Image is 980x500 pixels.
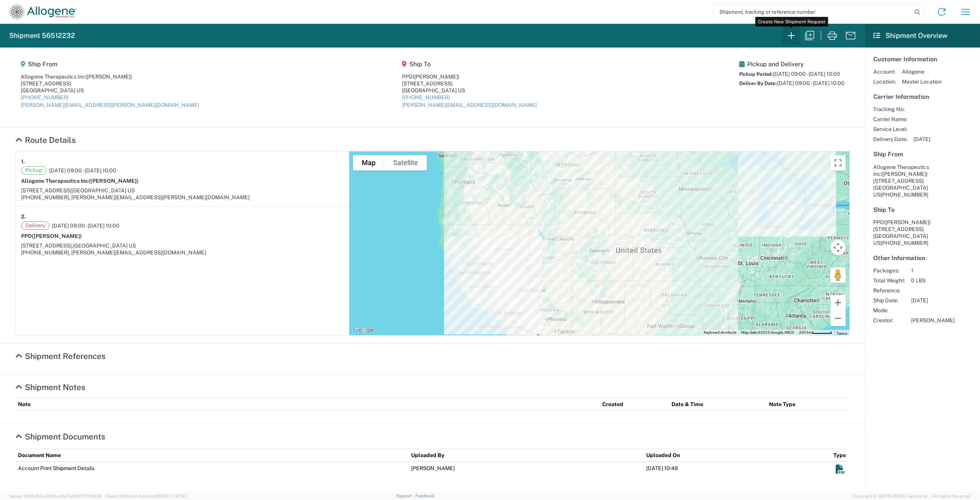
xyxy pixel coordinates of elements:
address: [GEOGRAPHIC_DATA] US [873,164,972,198]
span: Reference: [873,287,905,294]
span: ([PERSON_NAME]) [85,74,132,80]
input: Shipment, tracking or reference number [714,5,912,19]
span: 200 km [799,330,812,334]
h5: Other Information [873,254,972,262]
td: Account Print Shipment Details [15,462,408,477]
span: Packages: [873,267,905,274]
div: Allogene Therapeutics Inc [21,73,199,80]
span: Creator: [873,317,905,324]
div: [PHONE_NUMBER], [PERSON_NAME][EMAIL_ADDRESS][PERSON_NAME][DOMAIN_NAME] [21,194,344,201]
button: Map camera controls [830,240,846,255]
th: Type [831,449,850,462]
span: Master Location [902,78,942,85]
span: [STREET_ADDRESS] [873,178,924,184]
h2: Shipment 56512232 [9,31,75,40]
span: [DATE] 09:00 - [DATE] 10:00 [773,71,840,77]
span: [PHONE_NUMBER] [880,192,928,198]
button: Zoom in [830,295,846,310]
div: PPD [402,73,537,80]
span: ([PERSON_NAME]) [88,178,139,184]
span: Delivery Date: [873,136,907,143]
a: [PHONE_NUMBER] [402,94,450,100]
span: Tracking No: [873,106,907,113]
span: [DATE] 11:37:47 [157,494,187,498]
a: Hide Details [15,382,85,392]
a: Hide Details [15,135,76,145]
span: ([PERSON_NAME]) [884,219,931,225]
a: [PERSON_NAME][EMAIL_ADDRESS][DOMAIN_NAME] [402,102,537,108]
span: [DATE] 11:54:36 [72,494,102,498]
a: Support [396,493,415,498]
strong: 1. [21,157,25,166]
img: allogene [9,4,77,20]
strong: PPD [21,233,82,239]
span: Total Weight: [873,277,905,284]
span: [DATE] 09:00 - [DATE] 10:00 [49,167,116,174]
span: ([PERSON_NAME]) [32,233,82,239]
span: 0 LBS [911,277,955,284]
h5: Carrier Information [873,93,972,100]
span: Ship Date: [873,297,905,304]
div: [PHONE_NUMBER], [PERSON_NAME][EMAIL_ADDRESS][DOMAIN_NAME] [21,249,344,256]
span: Service Level: [873,126,907,133]
span: Pickup Period: [739,71,773,77]
button: Show satellite imagery [384,155,427,170]
a: Hide Details [15,351,106,361]
span: Allogene Therapeutics Inc [873,164,929,177]
h5: Pickup and Delivery [739,61,844,68]
span: ([PERSON_NAME]) [881,171,928,177]
td: [DATE] 10:49 [644,462,831,477]
th: Note [15,398,599,410]
span: Location: [873,78,896,85]
span: [DATE] [913,136,930,143]
span: [GEOGRAPHIC_DATA] US [72,187,135,193]
div: [STREET_ADDRESS] [21,80,199,87]
address: [GEOGRAPHIC_DATA] US [873,219,972,246]
strong: Allogene Therapeutics Inc [21,178,139,184]
span: Pickup [21,166,46,175]
span: [DATE] [911,297,955,304]
h5: Ship To [873,206,972,213]
strong: 2. [21,212,26,221]
h5: Ship To [402,61,537,68]
span: ([PERSON_NAME]) [413,74,459,80]
span: Mode: [873,307,905,314]
h5: Ship From [873,151,972,158]
button: Drag Pegman onto the map to open Street View [830,267,846,283]
span: Account: [873,68,896,75]
a: Hide Details [15,432,105,441]
header: Shipment Overview [865,24,980,48]
span: Delivery [21,221,49,230]
a: [PHONE_NUMBER] [21,94,69,100]
button: Map Scale: 200 km per 48 pixels [797,330,834,335]
table: Shipment Notes [15,398,850,411]
button: Zoom out [830,311,846,326]
span: Copyright © [DATE]-[DATE] Agistix Inc., All Rights Reserved [853,493,971,500]
h5: Ship From [21,61,199,68]
span: [PHONE_NUMBER] [880,240,928,246]
span: [PERSON_NAME] [911,317,955,324]
div: [GEOGRAPHIC_DATA] US [21,87,199,94]
button: Show street map [353,155,384,170]
a: Terms [836,331,847,336]
span: [DATE] 09:00 - [DATE] 10:00 [777,80,844,86]
a: Open this area in Google Maps (opens a new window) [351,325,376,335]
span: [STREET_ADDRESS], [21,243,73,249]
span: Client: 2025.16.0-b4dc8a9 [105,494,187,498]
th: Date & Time [669,398,766,410]
span: Carrier Name: [873,116,907,123]
div: [STREET_ADDRESS] [402,80,537,87]
em: Download [836,465,845,474]
h5: Customer Information [873,56,972,63]
button: Toggle fullscreen view [830,155,846,170]
span: Server: 2025.16.0-21b0bc45e7b [9,494,102,498]
button: Keyboard shortcuts [704,330,737,335]
a: [PERSON_NAME][EMAIL_ADDRESS][PERSON_NAME][DOMAIN_NAME] [21,102,199,108]
img: Google [351,325,376,335]
span: Deliver By Date: [739,80,777,86]
div: [GEOGRAPHIC_DATA] US [402,87,537,94]
a: Feedback [415,493,435,498]
td: [PERSON_NAME] [408,462,644,477]
span: Map data ©2025 Google, INEGI [741,330,794,334]
span: 1 [911,267,955,274]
